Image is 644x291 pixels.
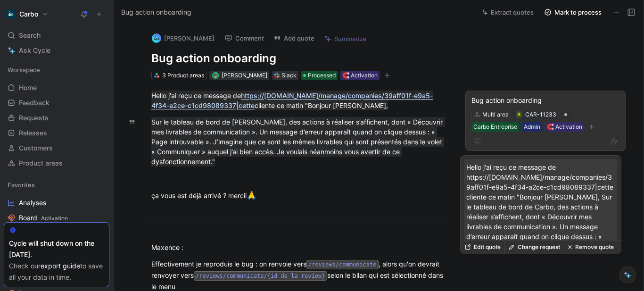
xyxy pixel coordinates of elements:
button: Change request [504,241,564,254]
h1: Carbo [19,10,38,18]
button: Extract quotes [478,6,538,19]
span: Summarize [334,34,366,43]
button: Edit quote [461,241,504,254]
img: avatar [213,73,218,78]
span: Workspace [8,65,40,75]
div: ça vous est déjà arrivé ? mercii [151,190,447,202]
div: Workspace [4,63,109,77]
span: Ask Cycle [19,45,50,56]
div: Favorites [4,178,109,192]
div: Admin [524,122,540,132]
a: Analyses [4,196,109,210]
div: Search [4,28,109,42]
span: Product areas [19,158,63,168]
span: Bug action onboarding [121,7,191,18]
div: 3 Product areas [162,71,204,80]
a: Customers [4,141,109,155]
a: BoardActivation [4,211,109,225]
button: CarboCarbo [4,8,50,21]
code: /reviews/communicate/{id de la review} [194,271,327,281]
span: Activation [41,215,68,222]
p: Hello j'ai reçu ce message de https://[DOMAIN_NAME]/manage/companies/39aff01f-e9a5-4f34-a2ce-c1cd... [466,162,615,291]
span: Board [19,213,68,223]
button: Summarize [320,32,371,45]
div: 🧲 Activation [342,71,378,80]
img: 🪲 [516,112,522,117]
code: /reviews/communicate [306,260,379,269]
span: Processed [308,71,336,80]
div: Slack [281,71,297,80]
button: Mark to process [540,6,606,19]
span: Requests [19,113,49,123]
h1: Bug action onboarding [151,51,447,66]
a: Ask Cycle [4,43,109,58]
div: Bug action onboarding [471,95,619,106]
span: Search [19,30,41,41]
a: Requests [4,111,109,125]
span: Analyses [19,198,46,208]
span: Feedback [19,98,50,108]
button: Remove quote [564,241,618,254]
a: Releases [4,126,109,140]
mark: Sur le tableau de bord de [PERSON_NAME], des actions à réaliser s’affichent, dont « Découvrir mes... [151,117,445,166]
div: CAR-11233 [525,110,556,119]
span: [PERSON_NAME] [222,72,267,79]
div: Check our to save all your data in time. [9,260,104,283]
button: 🪲 [516,111,522,118]
button: logo[PERSON_NAME] [148,31,219,45]
span: Customers [19,143,53,153]
a: export guide [41,262,80,270]
div: Maxence : [151,242,447,252]
div: Cycle will shut down on the [DATE]. [9,238,104,260]
a: https://[DOMAIN_NAME]/manage/companies/39aff01f-e9a5-4f34-a2ce-c1cd98089337|cette [151,91,433,109]
img: Carbo [6,9,16,19]
a: Product areas [4,156,109,170]
button: Comment [221,32,268,45]
div: Multi area [482,110,509,119]
mark: Hello j'ai reçu ce message de cliente ce matin "Bonjour [PERSON_NAME], [151,91,433,110]
span: Home [19,83,37,92]
div: 🧲 Activation [547,122,582,132]
span: Favorites [8,180,35,190]
span: Releases [19,128,47,138]
div: Processed [301,71,338,80]
a: Feedback [4,96,109,110]
button: Add quote [269,32,319,45]
div: Carbo Entreprise [473,122,517,132]
span: 🙏 [247,191,256,200]
a: Home [4,81,109,95]
img: logo [152,33,161,43]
